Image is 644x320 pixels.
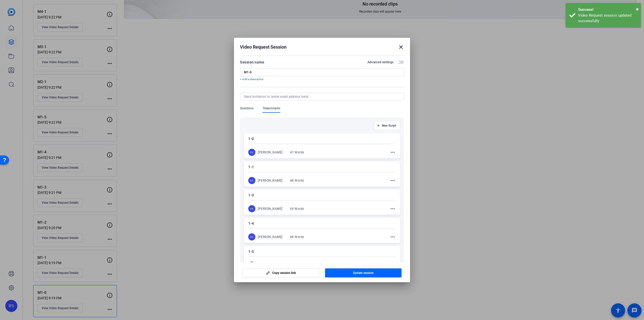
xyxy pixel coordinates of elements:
[258,207,283,211] div: [PERSON_NAME]
[248,164,396,170] p: 1-1
[272,271,296,275] span: Copy session link
[263,106,280,110] span: Teleprompter
[374,121,400,130] button: New Script
[240,106,254,110] span: Questions
[636,6,639,12] span: ×
[390,206,396,212] mat-icon: more_horiz
[248,192,396,198] p: 1-3
[248,220,396,226] p: 1-4
[290,179,304,183] div: 48 Words
[390,149,396,155] mat-icon: more_horiz
[248,262,255,269] div: BS
[240,44,404,50] div: Video Request Session
[290,235,304,239] div: 88 Words
[390,177,396,184] mat-icon: more_horiz
[248,205,255,212] div: BS
[240,59,264,65] div: Session name
[258,235,283,239] div: [PERSON_NAME]
[240,77,404,81] p: + Add a description
[243,268,319,277] button: Copy session link
[248,136,396,142] p: 1-0
[258,150,283,154] div: [PERSON_NAME]
[353,271,374,275] span: Update session
[244,70,400,74] input: Enter Session Name
[248,177,255,184] div: BS
[258,179,283,183] div: [PERSON_NAME]
[578,13,637,24] div: Video Request session updated successfully
[248,149,255,156] div: BS
[290,150,304,154] div: 47 Words
[390,234,396,240] mat-icon: more_horiz
[325,268,402,277] button: Update session
[398,44,404,50] mat-icon: close
[248,233,255,240] div: BS
[244,95,398,99] input: Send invitation to (enter email address here)
[578,7,637,13] div: Success!
[390,262,396,268] mat-icon: more_horiz
[382,124,396,128] span: New Script
[290,207,304,211] div: 69 Words
[636,5,639,13] button: Close
[248,248,396,255] p: 1-5
[368,60,393,64] h2: Advanced settings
